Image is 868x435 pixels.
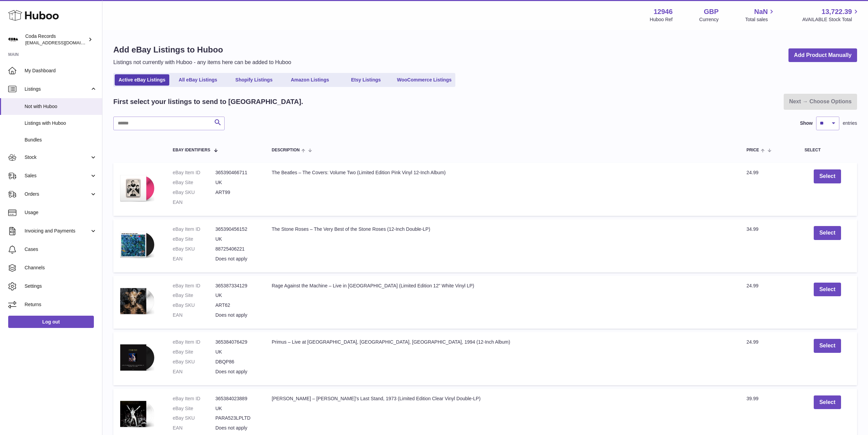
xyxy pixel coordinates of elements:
[814,169,841,183] button: Select
[215,283,258,289] dd: 365387334129
[822,7,852,16] span: 13,722.39
[115,74,169,86] a: Active eBay Listings
[395,74,454,86] a: WooCommerce Listings
[173,312,215,318] dt: EAN
[746,339,758,345] span: 24.99
[25,283,97,289] span: Settings
[173,179,215,186] dt: eBay Site
[173,415,215,421] dt: eBay SKU
[654,7,673,16] strong: 12946
[173,189,215,196] dt: eBay SKU
[802,16,860,23] span: AVAILABLE Stock Total
[215,246,258,252] dd: 88725406221
[173,292,215,299] dt: eBay Site
[272,148,300,152] span: Description
[215,179,258,186] dd: UK
[25,86,90,92] span: Listings
[215,339,258,345] dd: 365384076429
[272,169,733,176] div: The Beatles – The Covers: Volume Two (Limited Edition Pink Vinyl 12-Inch Album)
[745,7,775,23] a: NaN Total sales
[215,236,258,242] dd: UK
[173,148,210,152] span: eBay Identifiers
[173,246,215,252] dt: eBay SKU
[25,246,97,253] span: Cases
[25,301,97,308] span: Returns
[746,226,758,232] span: 34.99
[25,228,90,234] span: Invoicing and Payments
[272,339,733,345] div: Primus – Live at [GEOGRAPHIC_DATA], [GEOGRAPHIC_DATA], [GEOGRAPHIC_DATA], 1994 (12-Inch Album)
[173,359,215,365] dt: eBay SKU
[173,349,215,355] dt: eBay Site
[8,316,94,328] a: Log out
[173,339,215,345] dt: eBay Item ID
[113,44,291,55] h1: Add eBay Listings to Huboo
[215,369,258,375] dd: Does not apply
[802,7,860,23] a: 13,722.39 AVAILABLE Stock Total
[215,415,258,421] dd: PARA523LPLTD
[25,154,90,161] span: Stock
[746,170,758,175] span: 24.99
[215,169,258,176] dd: 365390466711
[215,395,258,402] dd: 365384023889
[339,74,393,86] a: Etsy Listings
[25,209,97,216] span: Usage
[173,199,215,206] dt: EAN
[215,292,258,299] dd: UK
[215,302,258,309] dd: ART62
[215,226,258,232] dd: 365390456152
[120,283,154,319] img: $_1.PNG
[227,74,281,86] a: Shopify Listings
[746,283,758,288] span: 24.99
[814,283,841,297] button: Select
[215,256,258,262] dd: Does not apply
[173,226,215,232] dt: eBay Item ID
[215,425,258,431] dd: Does not apply
[173,405,215,412] dt: eBay Site
[173,283,215,289] dt: eBay Item ID
[754,7,768,16] span: NaN
[699,16,719,23] div: Currency
[788,48,857,62] a: Add Product Manually
[171,74,225,86] a: All eBay Listings
[272,226,733,232] div: The Stone Roses – The Very Best of the Stone Roses (12-Inch Double-LP)
[650,16,673,23] div: Huboo Ref
[215,349,258,355] dd: UK
[843,120,857,126] span: entries
[704,7,718,16] strong: GBP
[215,312,258,318] dd: Does not apply
[800,120,813,126] label: Show
[25,40,100,45] span: [EMAIL_ADDRESS][DOMAIN_NAME]
[8,34,18,45] img: haz@pcatmedia.com
[283,74,337,86] a: Amazon Listings
[120,226,154,263] img: $_1.PNG
[272,283,733,289] div: Rage Against the Machine – Live in [GEOGRAPHIC_DATA] (Limited Edition 12" White Vinyl LP)
[113,59,291,66] p: Listings not currently with Huboo - any items here can be added to Huboo
[25,33,87,46] div: Coda Records
[120,339,154,376] img: $_1.PNG
[25,103,97,110] span: Not with Huboo
[173,256,215,262] dt: EAN
[814,339,841,353] button: Select
[272,395,733,402] div: [PERSON_NAME] – [PERSON_NAME]’s Last Stand, 1973 (Limited Edition Clear Vinyl Double-LP)
[120,169,154,206] img: $_1.PNG
[746,396,758,401] span: 39.99
[25,265,97,271] span: Channels
[814,395,841,409] button: Select
[805,148,850,152] div: Select
[173,302,215,309] dt: eBay SKU
[215,359,258,365] dd: DBQP86
[25,120,97,126] span: Listings with Huboo
[25,137,97,143] span: Bundles
[113,97,303,106] h2: First select your listings to send to [GEOGRAPHIC_DATA].
[814,226,841,240] button: Select
[746,148,759,152] span: Price
[25,191,90,197] span: Orders
[173,236,215,242] dt: eBay Site
[173,169,215,176] dt: eBay Item ID
[215,189,258,196] dd: ART99
[173,425,215,431] dt: EAN
[25,67,97,74] span: My Dashboard
[215,405,258,412] dd: UK
[745,16,775,23] span: Total sales
[173,369,215,375] dt: EAN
